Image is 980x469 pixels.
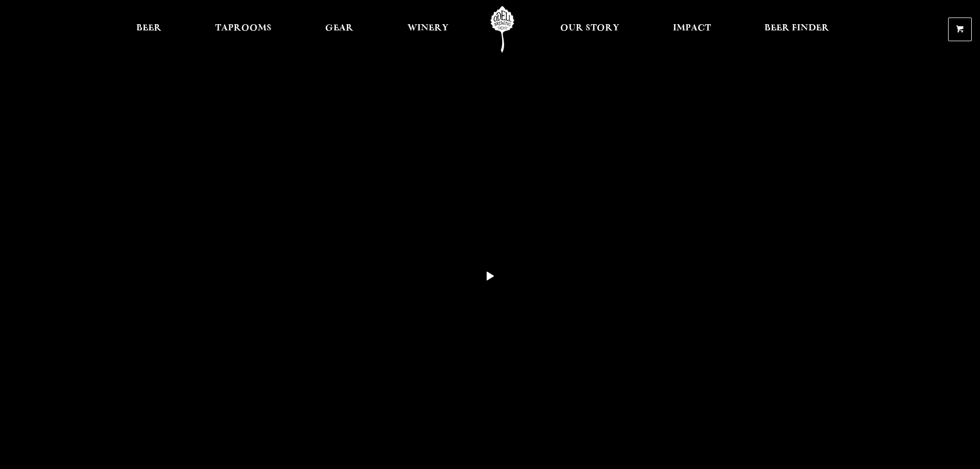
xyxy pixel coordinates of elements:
[673,24,711,32] span: Impact
[208,6,278,53] a: Taprooms
[407,24,449,32] span: Winery
[401,6,455,53] a: Winery
[136,24,162,32] span: Beer
[764,24,829,32] span: Beer Finder
[483,6,522,53] a: Odell Home
[758,6,836,53] a: Beer Finder
[325,24,353,32] span: Gear
[215,24,272,32] span: Taprooms
[130,6,168,53] a: Beer
[560,24,619,32] span: Our Story
[554,6,626,53] a: Our Story
[318,6,360,53] a: Gear
[666,6,718,53] a: Impact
